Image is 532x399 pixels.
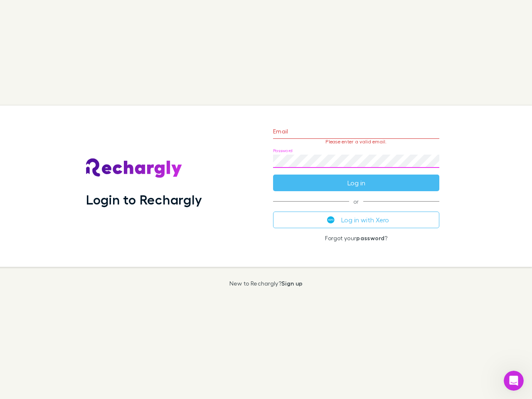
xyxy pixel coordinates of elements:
[327,216,335,224] img: Xero's logo
[273,139,439,145] p: Please enter a valid email.
[281,280,303,287] a: Sign up
[273,148,293,154] label: Password
[504,371,524,391] iframe: Intercom live chat
[229,280,303,287] p: New to Rechargly?
[356,234,384,241] a: password
[86,192,202,207] h1: Login to Rechargly
[273,175,439,191] button: Log in
[86,158,182,178] img: Rechargly's Logo
[273,235,439,241] p: Forgot your ?
[273,212,439,228] button: Log in with Xero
